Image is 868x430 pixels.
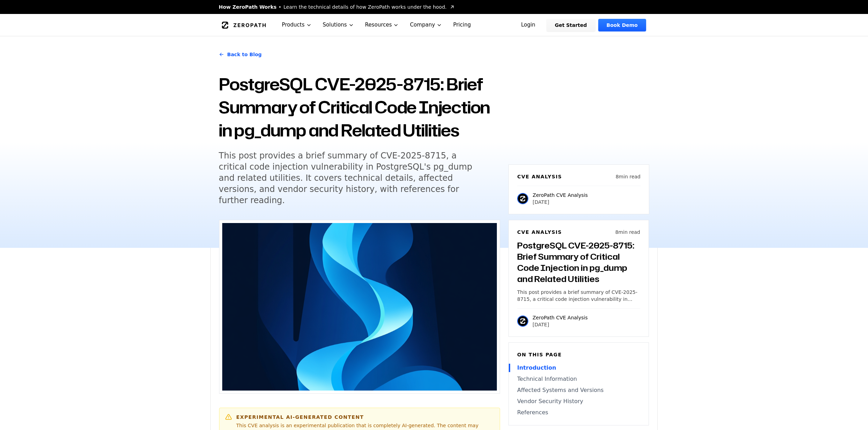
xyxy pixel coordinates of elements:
a: Back to Blog [219,45,262,64]
a: References [517,408,640,417]
button: Solutions [317,14,360,36]
img: ZeroPath CVE Analysis [517,193,528,204]
h6: On this page [517,351,640,358]
p: ZeroPath CVE Analysis [533,192,588,199]
h6: CVE Analysis [517,173,562,180]
a: Technical Information [517,375,640,383]
span: How ZeroPath Works [219,3,276,10]
img: ZeroPath CVE Analysis [517,316,528,327]
a: Affected Systems and Versions [517,386,640,394]
p: 8 min read [616,173,641,180]
h6: Experimental AI-Generated Content [236,414,494,421]
a: Pricing [448,14,477,36]
p: This post provides a brief summary of CVE-2025-8715, a critical code injection vulnerability in P... [517,289,640,303]
a: Login [513,19,544,31]
nav: Global [210,14,658,36]
a: Get Started [547,19,595,31]
a: How ZeroPath WorksLearn the technical details of how ZeroPath works under the hood. [219,3,455,10]
h5: This post provides a brief summary of CVE-2025-8715, a critical code injection vulnerability in P... [219,150,487,206]
h3: PostgreSQL CVE-2025-8715: Brief Summary of Critical Code Injection in pg_dump and Related Utilities [517,240,640,284]
p: [DATE] [533,199,588,206]
p: ZeroPath CVE Analysis [533,314,588,321]
button: Resources [360,14,405,36]
p: [DATE] [533,321,588,328]
a: Introduction [517,364,640,372]
button: Products [276,14,317,36]
h1: PostgreSQL CVE-2025-8715: Brief Summary of Critical Code Injection in pg_dump and Related Utilities [219,73,500,142]
p: 8 min read [615,229,640,236]
span: Learn the technical details of how ZeroPath works under the hood. [283,3,447,10]
a: Book Demo [598,19,646,31]
img: PostgreSQL CVE-2025-8715: Brief Summary of Critical Code Injection in pg_dump and Related Utilities [222,223,497,391]
button: Company [404,14,448,36]
a: Vendor Security History [517,397,640,406]
h6: CVE Analysis [517,229,562,236]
